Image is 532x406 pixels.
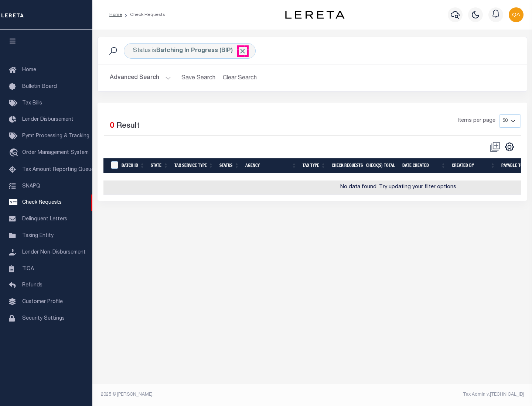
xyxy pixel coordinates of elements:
[22,134,89,139] span: Pymt Processing & Tracking
[95,391,313,398] div: 2025 © [PERSON_NAME].
[122,11,165,18] li: Check Requests
[242,158,300,173] th: Agency: activate to sort column ascending
[285,11,344,19] img: logo-dark.svg
[22,84,57,89] span: Bulletin Board
[110,71,171,85] button: Advanced Search
[22,250,86,255] span: Lender Non-Disbursement
[399,158,449,173] th: Date Created: activate to sort column ascending
[22,167,94,172] span: Tax Amount Reporting Queue
[109,13,122,17] a: Home
[22,266,34,271] span: TIQA
[171,158,216,173] th: Tax Service Type: activate to sort column ascending
[22,68,36,73] span: Home
[300,158,329,173] th: Tax Type: activate to sort column ascending
[156,48,246,54] b: Batching In Progress (BIP)
[119,158,148,173] th: Batch Id: activate to sort column ascending
[22,117,74,122] span: Lender Disbursement
[318,391,524,398] div: Tax Admin v.[TECHNICAL_ID]
[329,158,363,173] th: Check Requests
[22,150,89,155] span: Order Management System
[22,299,63,304] span: Customer Profile
[22,200,62,205] span: Check Requests
[239,47,246,55] span: Click to Remove
[509,7,524,22] img: svg+xml;base64,PHN2ZyB4bWxucz0iaHR0cDovL3d3dy53My5vcmcvMjAwMC9zdmciIHBvaW50ZXItZXZlbnRzPSJub25lIi...
[9,148,21,158] i: travel_explore
[458,117,495,125] span: Items per page
[116,120,140,132] label: Result
[22,283,42,288] span: Refunds
[22,233,54,238] span: Taxing Entity
[22,316,65,321] span: Security Settings
[22,183,40,189] span: SNAPQ
[148,158,171,173] th: State: activate to sort column ascending
[177,71,220,85] button: Save Search
[124,43,256,59] div: Status is
[216,158,242,173] th: Status: activate to sort column ascending
[449,158,498,173] th: Created By: activate to sort column ascending
[22,217,67,222] span: Delinquent Letters
[110,122,114,130] span: 0
[220,71,260,85] button: Clear Search
[363,158,399,173] th: Check(s) Total
[22,101,42,106] span: Tax Bills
